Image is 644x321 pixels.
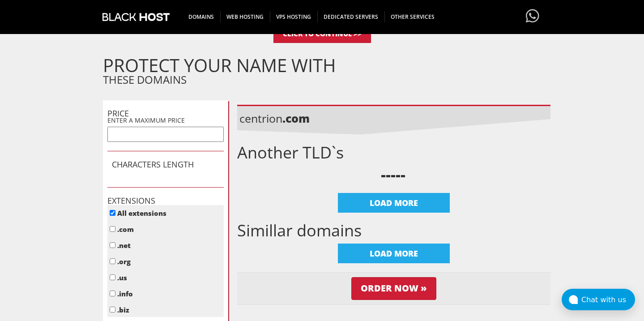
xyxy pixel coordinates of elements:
h1: PROTECT YOUR NAME WITH [103,59,550,72]
label: All extensions [117,209,166,218]
label: .com [117,225,134,234]
input: Order Now » [351,277,436,300]
div: THESE DOMAINS [103,59,550,87]
h1: EXTENSIONS [107,197,224,205]
b: .com [282,111,310,126]
label: .info [117,289,133,298]
h1: Another TLD`s [237,144,550,162]
h1: CHARACTERS LENGTH [112,160,219,169]
span: DOMAINS [182,11,221,22]
p: centrion [239,111,396,126]
label: .net [117,241,131,250]
div: LOAD MORE [338,193,450,213]
span: VPS HOSTING [270,11,318,22]
label: .us [117,273,127,282]
button: Chat with us [562,289,635,310]
label: .biz [117,305,129,314]
h1: PRICE [107,109,224,118]
span: DEDICATED SERVERS [317,11,385,22]
p: ENTER A MAXIMUM PRICE [107,116,224,124]
div: Chat with us [581,295,635,304]
h1: Simillar domains [237,222,550,240]
label: .org [117,257,131,266]
div: LOAD MORE [338,244,450,263]
span: WEB HOSTING [220,11,270,22]
span: OTHER SERVICES [384,11,441,22]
